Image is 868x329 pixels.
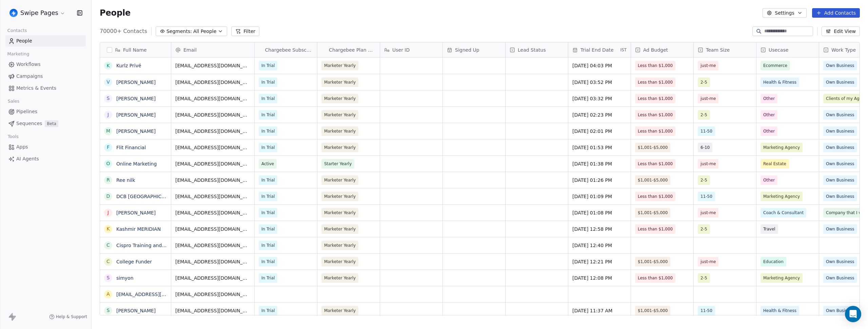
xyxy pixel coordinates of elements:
span: In Trial [261,275,275,281]
span: Own Business [826,275,854,281]
span: $1,001-$5,000 [638,144,668,151]
a: Campaigns [5,71,86,82]
span: Tools [5,132,21,142]
a: Kurlz Privé [116,63,141,68]
button: Settings [763,8,806,18]
span: just-me [701,160,716,167]
span: [DATE] 01:53 PM [572,144,627,151]
span: In Trial [261,307,275,314]
span: $1,001-$5,000 [638,258,668,265]
span: Full Name [123,47,147,53]
span: Education [763,258,784,265]
span: 70000+ Contacts [100,27,147,35]
span: [EMAIL_ADDRESS][DOMAIN_NAME] [175,242,250,249]
span: Less than $1,000 [638,160,673,167]
span: [DATE] 01:09 PM [572,193,627,200]
span: just-me [701,209,716,216]
span: Email [183,47,197,53]
span: Marketer Yearly [324,242,356,249]
span: Work Type [831,47,856,53]
div: K [106,62,110,69]
span: Contacts [4,25,30,36]
img: user_01J93QE9VH11XXZQZDP4TWZEES.jpg [9,9,18,17]
span: just-me [701,95,716,102]
div: grid [100,57,171,316]
span: In Trial [261,177,275,184]
div: ChargebeeChargebee Plan Name [317,42,380,57]
div: Trial End DateIST [568,42,631,57]
a: Ree nilk [116,177,135,183]
span: Less than $1,000 [638,128,673,135]
span: Chargebee Plan Name [329,47,376,53]
span: Marketing Agency [763,144,800,151]
span: People [16,37,32,45]
div: s [107,274,110,281]
span: Other [763,111,775,118]
span: [DATE] 01:08 PM [572,209,627,216]
span: 2-5 [701,111,707,118]
a: [PERSON_NAME] [116,112,156,118]
a: People [5,35,86,47]
span: Marketer Yearly [324,307,356,314]
span: [EMAIL_ADDRESS][DOMAIN_NAME] [175,193,250,200]
span: [DATE] 04:03 PM [572,62,627,69]
span: 11-50 [701,128,712,135]
span: In Trial [261,193,275,200]
div: Full Name [100,42,171,57]
div: ChargebeeChargebee Subscription Status [255,42,317,57]
div: C [106,258,110,265]
span: [EMAIL_ADDRESS][DOMAIN_NAME] [175,160,250,167]
a: Help & Support [49,314,87,319]
span: 11-50 [701,193,712,200]
a: Flit Financial [116,145,146,150]
span: Coach & Consultant [763,209,804,216]
a: Pipelines [5,106,86,117]
span: Campaigns [16,73,43,80]
span: [EMAIL_ADDRESS][DOMAIN_NAME] [175,307,250,314]
div: C [106,242,110,249]
div: R [106,176,110,184]
a: Workflows [5,59,86,70]
span: Active [261,160,274,167]
span: Marketer Yearly [324,62,356,69]
span: Health & Fitness [763,307,796,314]
button: Add Contacts [812,8,860,18]
div: D [106,193,110,200]
a: [EMAIL_ADDRESS][DOMAIN_NAME] [116,292,199,297]
span: [EMAIL_ADDRESS][DOMAIN_NAME] [175,226,250,232]
span: Swipe Pages [20,8,58,17]
span: In Trial [261,128,275,135]
a: Metrics & Events [5,83,86,94]
span: Other [763,95,775,102]
div: S [107,307,110,314]
span: Starter Yearly [324,160,352,167]
span: In Trial [261,226,275,232]
span: In Trial [261,62,275,69]
span: [EMAIL_ADDRESS][DOMAIN_NAME] [175,95,250,102]
span: Segments: [166,28,192,35]
span: Help & Support [56,314,87,319]
span: [EMAIL_ADDRESS][DOMAIN_NAME] [175,258,250,265]
span: Less than $1,000 [638,111,673,118]
span: Marketer Yearly [324,209,356,216]
span: Signed Up [455,47,479,53]
span: [EMAIL_ADDRESS][DOMAIN_NAME] [175,62,250,69]
span: In Trial [261,95,275,102]
span: Marketer Yearly [324,144,356,151]
a: Apps [5,141,86,153]
span: Own Business [826,144,854,151]
span: Other [763,128,775,135]
span: Marketer Yearly [324,226,356,232]
div: Ad Budget [631,42,693,57]
span: Marketer Yearly [324,128,356,135]
div: Usecase [756,42,819,57]
div: a [106,291,110,298]
span: Less than $1,000 [638,79,673,86]
a: Online Marketing [116,161,157,167]
span: 2-5 [701,226,707,232]
span: 6-10 [701,144,710,151]
a: College Funder [116,259,152,264]
span: [EMAIL_ADDRESS][DOMAIN_NAME] [175,79,250,86]
a: [PERSON_NAME] [116,80,156,85]
div: Lead Status [506,42,568,57]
